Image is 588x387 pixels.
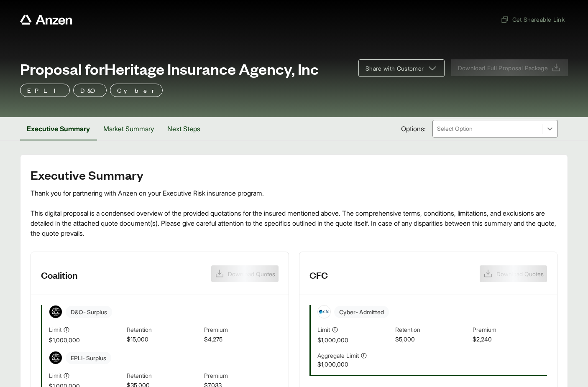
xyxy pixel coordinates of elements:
[127,371,201,381] span: Retention
[204,325,279,335] span: Premium
[317,336,392,344] span: $1,000,000
[501,15,565,24] span: Get Shareable Link
[317,360,392,369] span: $1,000,000
[49,351,62,364] img: Coalition
[97,117,161,140] button: Market Summary
[309,269,328,281] h3: CFC
[497,12,568,27] button: Get Shareable Link
[20,15,72,25] a: Anzen website
[127,335,201,344] span: $15,000
[20,60,319,77] span: Proposal for Heritage Insurance Agency, Inc
[31,168,557,181] h2: Executive Summary
[473,325,547,335] span: Premium
[395,335,470,344] span: $5,000
[366,64,424,73] span: Share with Customer
[401,124,426,134] span: Options:
[117,85,156,95] p: Cyber
[27,85,63,95] p: EPLI
[204,335,279,344] span: $4,275
[127,325,201,335] span: Retention
[204,371,279,381] span: Premium
[49,336,123,344] span: $1,000,000
[318,306,330,318] img: CFC
[66,306,112,318] span: D&O - Surplus
[161,117,207,140] button: Next Steps
[395,325,470,335] span: Retention
[317,325,330,334] span: Limit
[358,59,445,77] button: Share with Customer
[317,351,359,360] span: Aggregate Limit
[41,269,78,281] h3: Coalition
[473,335,547,344] span: $2,240
[31,188,557,238] div: Thank you for partnering with Anzen on your Executive Risk insurance program. This digital propos...
[49,306,62,318] img: Coalition
[334,306,389,318] span: Cyber - Admitted
[458,64,548,72] span: Download Full Proposal Package
[80,85,100,95] p: D&O
[49,371,61,380] span: Limit
[49,325,61,334] span: Limit
[66,352,111,364] span: EPLI - Surplus
[20,117,97,140] button: Executive Summary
